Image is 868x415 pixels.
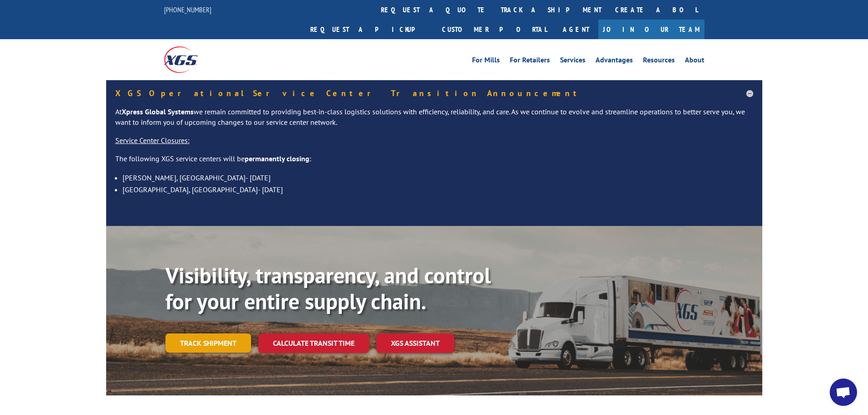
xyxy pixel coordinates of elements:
[245,154,309,163] strong: permanently closing
[123,184,753,195] li: [GEOGRAPHIC_DATA], [GEOGRAPHIC_DATA]- [DATE]
[115,107,753,136] p: At we remain committed to providing best-in-class logistics solutions with efficiency, reliabilit...
[685,56,704,67] a: About
[510,56,550,67] a: For Retailers
[164,5,211,14] a: [PHONE_NUMBER]
[123,172,753,184] li: [PERSON_NAME], [GEOGRAPHIC_DATA]- [DATE]
[115,136,190,145] u: Service Center Closures:
[472,56,500,67] a: For Mills
[376,333,454,353] a: XGS ASSISTANT
[554,20,598,39] a: Agent
[598,20,704,39] a: Join Our Team
[122,107,194,116] strong: Xpress Global Systems
[258,333,369,353] a: Calculate transit time
[115,89,753,97] h5: XGS Operational Service Center Transition Announcement
[165,333,251,353] a: Track shipment
[830,379,857,406] a: Open chat
[560,56,586,67] a: Services
[115,154,753,172] p: The following XGS service centers will be :
[643,56,675,67] a: Resources
[596,56,633,67] a: Advantages
[303,20,435,39] a: Request a pickup
[435,20,554,39] a: Customer Portal
[165,261,491,316] b: Visibility, transparency, and control for your entire supply chain.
